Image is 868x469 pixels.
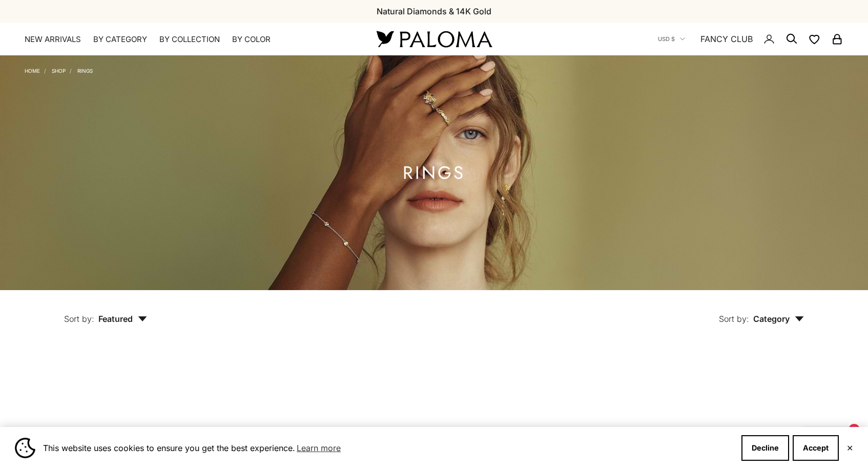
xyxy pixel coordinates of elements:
[40,290,171,333] button: Sort by: Featured
[695,290,828,333] button: Sort by: Category
[64,314,94,324] span: Sort by:
[295,440,342,456] a: Learn more
[403,167,465,179] h1: Rings
[52,68,66,74] a: Shop
[658,34,675,44] span: USD $
[98,314,147,324] span: Featured
[741,435,789,461] button: Decline
[77,68,93,74] a: Rings
[25,68,40,74] a: Home
[793,435,839,461] button: Accept
[25,34,81,45] a: NEW ARRIVALS
[719,314,749,324] span: Sort by:
[377,5,491,18] p: Natural Diamonds & 14K Gold
[25,66,93,74] nav: Breadcrumb
[658,34,685,44] button: USD $
[700,32,753,46] a: FANCY CLUB
[15,438,35,458] img: Cookie banner
[43,440,733,456] span: This website uses cookies to ensure you get the best experience.
[658,23,843,55] nav: Secondary navigation
[846,445,853,451] button: Close
[753,314,804,324] span: Category
[25,34,352,45] nav: Primary navigation
[93,34,147,45] summary: By Category
[159,34,220,45] summary: By Collection
[232,34,271,45] summary: By Color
